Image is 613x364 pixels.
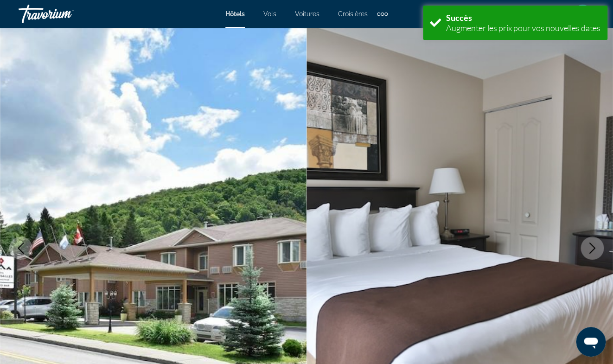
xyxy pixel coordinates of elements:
iframe: Button to launch messaging window [576,327,606,357]
a: Vols [263,10,276,18]
button: User Menu [570,4,594,24]
a: Travorium [19,2,111,26]
a: Voitures [295,10,319,18]
a: Hôtels [225,10,245,18]
button: Previous image [9,236,32,260]
div: Augmenter les prix pour vos nouvelles dates [446,23,600,33]
a: Croisières [338,10,368,18]
button: Next image [581,236,604,260]
div: Succès [446,13,600,23]
button: Extra navigation items [377,6,388,21]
